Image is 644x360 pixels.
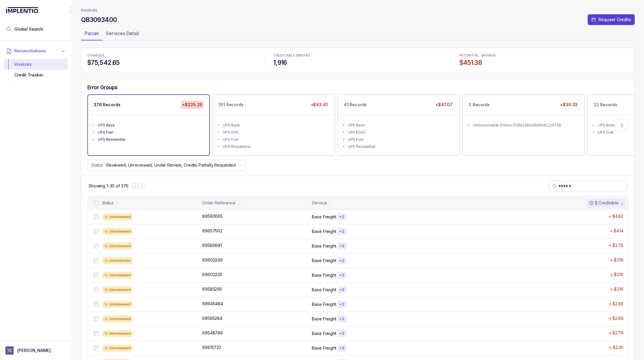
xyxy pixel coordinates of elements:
[612,315,623,321] p: $2.88
[81,29,635,40] ul: Tab Group
[94,258,98,263] input: checkbox-checkbox
[273,54,442,57] p: CREDITABLE ERRORS
[81,29,102,40] li: Tab Parcel
[202,272,222,278] p: 69602235
[612,301,623,307] p: $2.88
[91,162,104,168] p: Status:
[102,272,133,279] div: Unreviewed
[8,70,63,80] div: Credit Tracker
[339,331,345,336] p: + 2
[312,316,336,322] p: Base Freight
[94,102,120,108] p: 376 Records
[348,137,453,143] div: UPS Fuel
[4,58,68,82] div: Reconciliations
[339,302,345,307] p: + 2
[94,287,98,292] input: checkbox-checkbox
[459,54,628,57] p: POTENTIAL SAVINGS
[94,317,98,321] input: checkbox-checkbox
[94,201,98,205] input: checkbox-checkbox
[202,257,223,263] p: 69602249
[94,273,98,278] input: checkbox-checkbox
[589,200,619,206] div: $ Creditable
[14,26,43,32] span: Global Search
[102,345,133,352] div: Unreviewed
[98,137,203,143] div: UPS Residential
[202,200,236,206] div: Order Reference
[202,228,222,234] p: 69657502
[613,345,623,350] p: $2.30
[81,7,97,13] nav: breadcrumb
[202,330,223,336] p: 69548749
[434,101,454,109] p: +$47.07
[219,102,243,108] p: 101 Records
[102,29,143,40] li: Tab Services Detail
[312,345,336,351] p: Base Freight
[614,228,623,234] p: $4.14
[106,30,139,37] p: Services Detail
[94,302,98,307] input: checkbox-checkbox
[102,330,133,337] div: Unreviewed
[223,122,328,128] div: UPS Base
[344,102,367,108] p: 41 Records
[94,346,98,350] input: checkbox-checkbox
[339,287,345,292] p: + 2
[612,213,623,219] p: $4.82
[102,200,114,206] div: Status
[102,301,133,308] div: Unreviewed
[87,159,246,171] button: Status:Reviewed, Unreviewed, Under Review, Credits Partially Requested
[102,257,133,264] div: Unreviewed
[309,101,329,109] p: +$93.41
[339,346,345,350] p: + 2
[181,101,204,109] p: +$225.28
[612,242,623,248] p: $3.78
[89,183,129,189] div: Remaining page entries
[87,84,118,91] h5: Error Groups
[348,129,453,135] div: UPS EDAS
[202,213,223,219] p: 69590065
[312,287,336,293] p: Base Freight
[312,331,336,336] p: Base Freight
[102,228,133,235] div: Unreviewed
[312,243,336,249] p: Base Freight
[339,244,345,248] p: + 2
[202,242,222,248] p: 69580691
[339,317,345,321] p: + 2
[8,59,63,70] div: Invoices
[17,348,51,353] p: [PERSON_NAME]
[312,272,336,278] p: Base Freight
[94,244,98,248] input: checkbox-checkbox
[223,144,328,150] div: UPS Residential
[312,200,327,206] div: Service
[139,183,145,189] button: Next Page
[312,228,336,234] p: Base Freight
[102,242,133,250] div: Unreviewed
[469,102,490,108] p: 2 Records
[5,346,66,355] button: User initials[PERSON_NAME]
[81,7,97,13] a: Invoices
[223,129,328,135] div: UPS DAS
[89,183,129,189] p: Showing 1-30 of 376
[312,214,336,220] p: Base Freight
[273,59,442,67] h4: 1,916
[85,30,99,37] p: Parcel
[612,330,623,336] p: $2.79
[588,14,635,25] button: Request Credits
[614,286,623,292] p: $3.16
[81,16,117,24] h4: QB3093400
[5,346,14,355] span: User initials
[87,59,256,67] h4: $75,542.65
[94,229,98,234] input: checkbox-checkbox
[94,331,98,336] input: checkbox-checkbox
[4,44,68,57] button: Reconciliations
[202,286,222,292] p: 69585295
[202,301,223,307] p: 69645484
[459,59,628,67] h4: $451.38
[102,315,133,323] div: Unreviewed
[98,122,203,128] div: UPS Base
[614,257,623,263] p: $3.16
[348,144,453,150] div: UPS Residential
[102,213,133,220] div: Unreviewed
[94,215,98,219] input: checkbox-checkbox
[202,315,222,321] p: 69585284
